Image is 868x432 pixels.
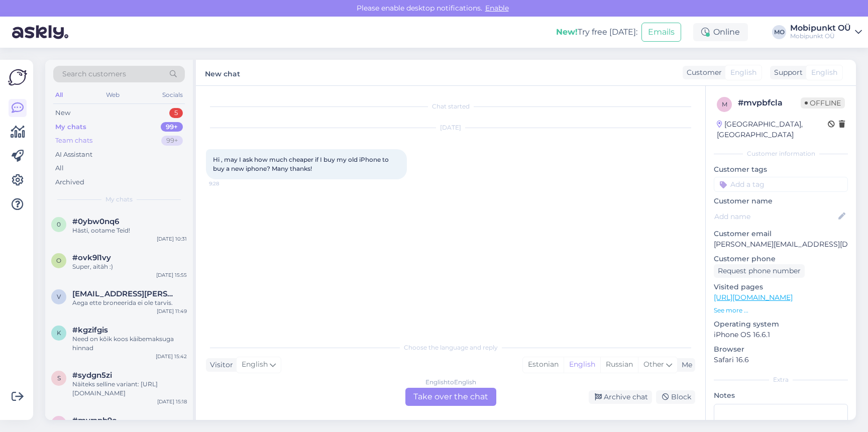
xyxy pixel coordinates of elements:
[156,353,187,360] div: [DATE] 15:42
[714,177,848,192] input: Add a tag
[564,357,600,372] div: English
[55,122,86,132] div: My chats
[714,254,848,264] p: Customer phone
[57,329,61,337] span: k
[678,360,692,370] div: Me
[72,253,111,262] span: #ovk9l1vy
[72,262,187,271] div: Super, aitäh :)
[683,67,722,78] div: Customer
[55,163,64,173] div: All
[714,344,848,355] p: Browser
[55,108,70,118] div: New
[157,235,187,243] div: [DATE] 10:31
[206,123,695,132] div: [DATE]
[55,136,92,146] div: Team chats
[714,293,793,302] a: [URL][DOMAIN_NAME]
[714,164,848,175] p: Customer tags
[714,196,848,206] p: Customer name
[730,67,756,78] span: English
[714,239,848,250] p: [PERSON_NAME][EMAIL_ADDRESS][DOMAIN_NAME]
[72,226,187,235] div: Hästi, ootame Teid!
[72,335,187,353] div: Need on kõik koos käibemaksuga hinnad
[425,378,476,387] div: English to English
[801,97,845,109] span: Offline
[72,217,119,226] span: #0ybw0nq6
[57,221,61,228] span: 0
[589,390,652,404] div: Archive chat
[72,289,177,298] span: veiko.germann@gmail.com
[206,360,233,370] div: Visitor
[57,374,61,382] span: s
[56,257,61,264] span: o
[205,66,240,79] label: New chat
[57,293,61,300] span: v
[790,32,851,40] div: Mobipunkt OÜ
[770,67,803,78] div: Support
[105,195,133,204] span: My chats
[209,180,247,187] span: 9:28
[161,122,183,132] div: 99+
[772,25,786,39] div: MO
[717,119,828,140] div: [GEOGRAPHIC_DATA], [GEOGRAPHIC_DATA]
[55,150,92,160] div: AI Assistant
[160,88,185,101] div: Socials
[714,306,848,315] p: See more ...
[157,307,187,315] div: [DATE] 11:49
[8,68,27,87] img: Askly Logo
[641,23,681,42] button: Emails
[161,136,183,146] div: 99+
[714,229,848,239] p: Customer email
[156,271,187,279] div: [DATE] 15:55
[811,67,837,78] span: English
[600,357,638,372] div: Russian
[714,355,848,365] p: Safari 16.6
[405,388,496,406] div: Take over the chat
[157,398,187,405] div: [DATE] 15:18
[714,330,848,340] p: iPhone OS 16.6.1
[714,375,848,384] div: Extra
[242,359,268,370] span: English
[55,177,84,187] div: Archived
[169,108,183,118] div: 5
[72,371,112,380] span: #sydgn5zi
[643,360,664,369] span: Other
[72,326,108,335] span: #kgzifgis
[72,298,187,307] div: Aega ette broneerida ei ole tarvis.
[556,27,578,37] b: New!
[523,357,564,372] div: Estonian
[56,419,62,427] span: m
[482,4,512,13] span: Enable
[722,100,727,108] span: m
[206,102,695,111] div: Chat started
[556,26,637,38] div: Try free [DATE]:
[656,390,695,404] div: Block
[714,390,848,401] p: Notes
[72,416,117,425] span: #myrapb9o
[714,282,848,292] p: Visited pages
[714,264,805,278] div: Request phone number
[213,156,390,172] span: Hi , may I ask how much cheaper if I buy my old iPhone to buy a new iphone? Many thanks!
[72,380,187,398] div: Näiteks selline variant: [URL][DOMAIN_NAME]
[104,88,122,101] div: Web
[790,24,851,32] div: Mobipunkt OÜ
[738,97,801,109] div: # mvpbfcla
[714,319,848,330] p: Operating system
[53,88,65,101] div: All
[693,23,748,41] div: Online
[714,211,836,222] input: Add name
[62,69,126,79] span: Search customers
[790,24,862,40] a: Mobipunkt OÜMobipunkt OÜ
[206,343,695,352] div: Choose the language and reply
[714,149,848,158] div: Customer information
